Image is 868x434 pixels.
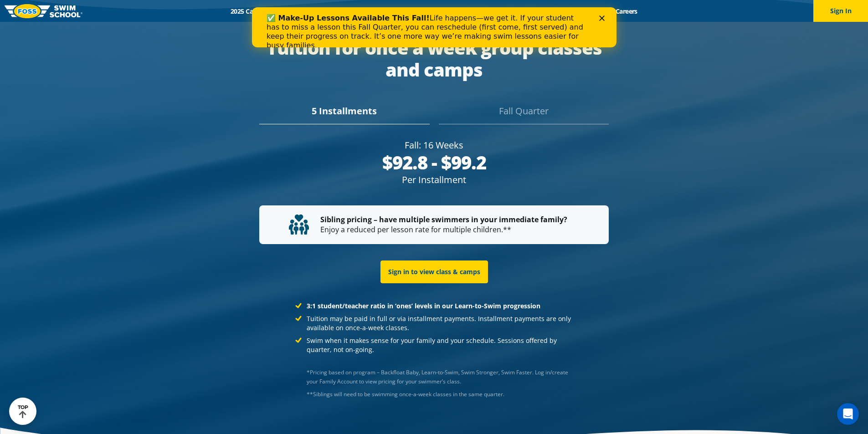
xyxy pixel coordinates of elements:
[398,7,483,15] a: About [PERSON_NAME]
[320,214,567,225] strong: Sibling pricing – have multiple swimmers in your immediate family?
[318,7,398,15] a: Swim Path® Program
[347,8,356,14] div: Close
[307,390,573,399] div: **Siblings will need to be swimming once-a-week classes in the same quarter.
[837,403,859,425] iframe: Intercom live chat
[607,7,645,15] a: Careers
[307,301,540,310] strong: 3:1 student/teacher ratio in ‘ones’ levels in our Learn-to-Swim progression
[289,214,579,235] p: Enjoy a reduced per lesson rate for multiple children.**
[15,6,335,43] div: Life happens—we get it. If your student has to miss a lesson this Fall Quarter, you can reschedul...
[18,404,28,419] div: TOP
[307,390,573,399] div: Josef Severson, Rachael Blom (group direct message)
[15,6,178,15] b: ✅ Make-Up Lessons Available This Fall!
[259,139,609,152] div: Fall: 16 Weeks
[307,368,573,386] p: *Pricing based on program – Backfloat Baby, Learn-to-Swim, Swim Stronger, Swim Faster. Log in/cre...
[223,7,280,15] a: 2025 Calendar
[439,104,609,124] div: Fall Quarter
[289,214,309,235] img: tuition-family-children.svg
[252,7,616,47] iframe: Intercom live chat banner
[380,260,488,283] a: Sign in to view class & camps
[483,7,579,15] a: Swim Like [PERSON_NAME]
[259,174,609,186] div: Per Installment
[280,7,318,15] a: Schools
[259,37,609,81] div: Tuition for once a week group classes and camps
[295,314,573,332] li: Tuition may be paid in full or via installment payments. Installment payments are only available ...
[579,7,607,15] a: Blog
[295,336,573,354] li: Swim when it makes sense for your family and your schedule. Sessions offered by quarter, not on-g...
[259,152,609,174] div: $92.8 - $99.2
[259,104,429,124] div: 5 Installments
[5,4,82,18] img: FOSS Swim School Logo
